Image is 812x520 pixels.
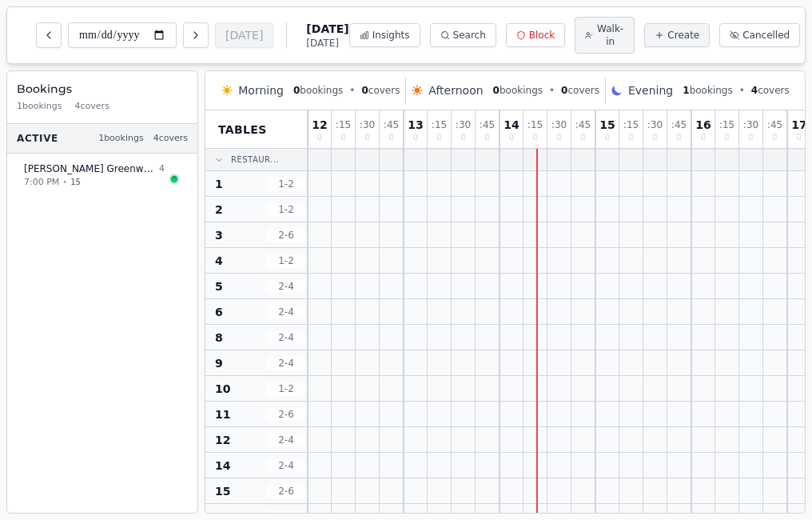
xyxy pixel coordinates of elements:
span: 0 [580,134,585,142]
button: Walk-in [575,17,635,54]
span: 0 [676,134,681,142]
span: 17 [791,119,806,130]
span: 0 [701,134,706,142]
span: 0 [605,134,610,142]
span: 0 [317,134,322,142]
span: 0 [628,134,633,142]
span: 14 [504,119,519,130]
span: bookings [683,84,732,97]
span: 10 [215,381,230,397]
span: Cancelled [742,29,790,42]
span: 5 [215,278,223,294]
span: 2 - 4 [267,459,305,472]
span: • [549,84,555,97]
span: 0 [556,134,561,142]
span: 4 [751,85,758,96]
span: 3 [215,227,223,243]
span: Active [17,132,58,145]
span: 0 [532,134,537,142]
span: : 30 [743,120,758,130]
span: 2 - 4 [267,357,305,370]
span: 4 [215,253,223,269]
span: 0 [364,134,369,142]
span: 0 [509,134,514,142]
span: 0 [724,134,729,142]
span: : 15 [527,120,543,130]
span: 1 [215,176,223,192]
span: bookings [493,84,543,97]
span: 2 - 4 [267,280,305,293]
span: 7:00 PM [24,176,59,190]
span: Evening [628,82,673,98]
span: 2 - 6 [267,408,305,421]
span: 0 [436,134,441,142]
span: 14 [215,458,230,474]
span: : 45 [575,120,591,130]
span: • [739,84,745,97]
span: 1 - 2 [267,203,305,216]
span: 12 [215,432,230,448]
span: 0 [413,134,418,142]
button: [DATE] [215,22,273,48]
span: • [62,176,67,188]
span: 0 [361,85,368,96]
span: 0 [460,134,465,142]
button: Previous day [36,22,62,48]
span: 0 [652,134,657,142]
span: : 15 [336,120,351,130]
span: 0 [748,134,753,142]
span: 13 [408,119,423,130]
button: Next day [183,22,209,48]
span: : 30 [551,120,567,130]
span: covers [361,84,400,97]
span: 2 - 6 [267,485,305,498]
span: 0 [484,134,489,142]
span: Block [529,29,555,42]
span: 0 [772,134,777,142]
span: 16 [695,119,710,130]
span: Search [453,29,486,42]
span: 0 [340,134,345,142]
span: 15 [70,176,81,188]
span: Morning [238,82,284,98]
span: : 15 [432,120,447,130]
span: 1 - 2 [267,254,305,267]
button: Block [506,23,565,47]
span: 1 - 2 [267,178,305,190]
span: [DATE] [306,37,348,50]
span: 0 [388,134,393,142]
h3: Bookings [17,81,188,97]
span: 11 [215,406,230,422]
span: 2 [215,202,223,218]
span: 4 covers [75,100,109,114]
span: [PERSON_NAME] Greenwood [24,162,156,175]
span: 9 [215,355,223,371]
button: [PERSON_NAME] Greenwood47:00 PM•15 [14,154,191,198]
span: 2 - 4 [267,306,305,318]
span: : 30 [647,120,663,130]
span: : 15 [719,120,734,130]
span: 15 [215,483,230,499]
span: 1 bookings [17,100,62,114]
span: 0 [293,85,300,96]
button: Search [430,23,496,47]
span: Walk-in [596,22,624,48]
span: covers [751,84,790,97]
span: [DATE] [306,21,348,37]
span: : 45 [480,120,495,130]
span: 1 bookings [98,132,144,146]
span: 4 [159,162,165,176]
span: 2 - 4 [267,331,305,344]
span: 0 [493,85,500,96]
span: : 30 [360,120,375,130]
span: 1 - 2 [267,382,305,395]
span: 4 covers [153,132,188,146]
span: Tables [218,122,267,138]
span: : 30 [456,120,471,130]
span: : 45 [767,120,782,130]
span: Afternoon [428,82,483,98]
button: Create [644,23,710,47]
span: Insights [372,29,410,42]
span: 12 [312,119,327,130]
button: Insights [349,23,420,47]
